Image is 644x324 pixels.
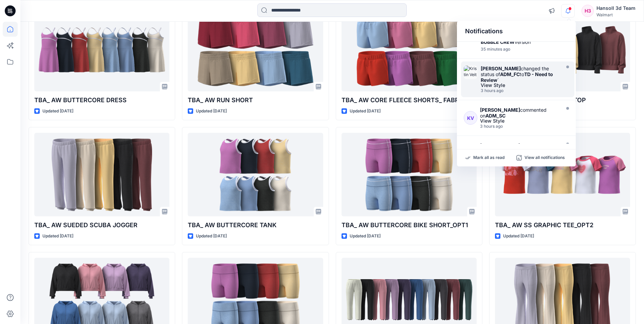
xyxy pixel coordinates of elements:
a: TBA_ AW BUTTERCORE DRESS [34,8,169,91]
a: TBA_ AW SS GRAPHIC TEE_OPT2 [495,133,630,216]
strong: [PERSON_NAME] [480,143,520,148]
p: Mark all as read [473,155,504,161]
p: TBA_ AW SS GRAPHIC TEE_OPT2 [495,220,630,230]
p: TBA_ AW BUTTERCORE TANK [188,220,323,230]
div: View Style [480,119,559,123]
p: Updated [DATE] [350,108,381,115]
div: H3 [582,5,594,17]
div: Hansoll 3d Team [596,4,636,12]
p: TBA_ AW RUN SHORT [188,95,323,105]
div: commented on [480,143,559,154]
p: TBA_ AW BUTTERCORE DRESS [34,95,169,105]
p: Updated [DATE] [196,108,227,115]
a: TBA_ AW CORE FLEECE SHORTS_ FABRIC OPT(2) [342,8,477,91]
p: Updated [DATE] [42,108,73,115]
p: View all notifications [525,155,565,161]
a: TBA_ AW SUEDED SCUBA JOGGER [34,133,169,216]
div: Wednesday, September 24, 2025 21:41 [480,124,559,129]
strong: ADM_SC [485,113,505,119]
p: Updated [DATE] [42,233,73,240]
strong: [PERSON_NAME] [480,107,520,113]
strong: [PERSON_NAME] [481,66,521,71]
strong: TD - Need to Review [481,71,553,83]
a: TBA_ AW RUN SHORT [188,8,323,91]
img: Kristin Veit [464,66,477,79]
p: TBA_ AW BUTTERCORE BIKE SHORT_OPT1 [342,220,477,230]
p: TBA_ AW CORE FLEECE SHORTS_ FABRIC OPT(2) [342,95,477,105]
div: View Style [481,83,559,88]
div: Wednesday, September 24, 2025 23:41 [481,47,559,52]
p: Updated [DATE] [196,233,227,240]
div: Wednesday, September 24, 2025 21:41 [481,88,559,93]
div: changed the status of to ` [481,66,559,83]
p: Updated [DATE] [350,233,381,240]
a: TBA_ AW BUTTERCORE BIKE SHORT_OPT1 [342,133,477,216]
div: KV [464,111,477,125]
div: Walmart [596,12,636,17]
div: Notifications [457,21,576,42]
p: TBA_ AW SUEDED SCUBA JOGGER [34,220,169,230]
strong: ADM_FC [500,71,520,77]
a: TBA_ AW BUTTERCORE TANK [188,133,323,216]
p: Updated [DATE] [503,233,534,240]
div: commented on [480,107,559,119]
